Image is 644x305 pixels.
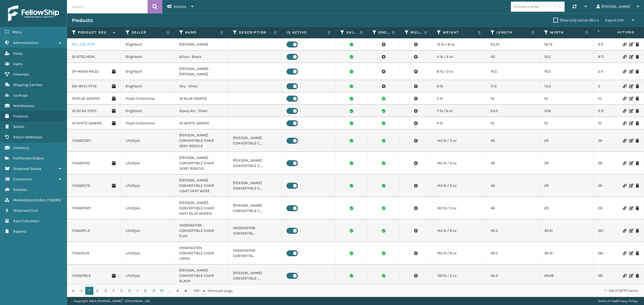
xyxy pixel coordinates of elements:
div: 1 - 100 of 8770 items [240,288,638,293]
a: 7 [134,287,142,295]
i: Link Product [623,121,626,125]
td: 29 [539,152,593,174]
td: 13.3 [539,80,593,92]
span: Menu [12,30,22,34]
div: Choose a seller [514,4,539,9]
td: 46.5 [486,242,539,265]
span: Warehouses [13,103,34,108]
a: 3 [101,287,109,295]
td: 46 [486,152,539,174]
label: Product SKU [78,30,110,35]
a: Privacy Policy [617,299,638,303]
a: 2 [93,287,101,295]
i: Edit [629,229,632,233]
span: Go to the next page [176,289,180,293]
td: 144 lb / 6 oz [432,242,486,265]
span: Shipment Status [13,166,41,171]
i: Link Product [623,184,626,188]
a: 111A007NVY [72,206,91,211]
i: Delete [636,229,639,233]
a: 0W-8XYJ-F7VZ [72,84,97,89]
a: 5 [118,287,126,295]
label: Seller [131,30,164,35]
a: 9 [150,287,158,295]
td: 46.3 [486,265,539,287]
td: HADDINGTON CONVERTIBLE CHAIR LINEN [174,242,228,265]
label: Is Active [287,30,325,35]
a: Go to the next page [174,287,182,295]
td: 10-WHITE GOWNS [174,117,228,129]
td: 4 lb / 4 oz [432,51,486,63]
a: ... [166,287,174,295]
i: Edit [629,109,632,113]
td: 29 [539,197,593,220]
span: Lookups [13,93,28,98]
td: [PERSON_NAME] CONVERTIBLE CHAIR LIGHT GRAY WOVE [174,174,228,197]
td: TINSLEY CONVERTIBLE CHAIR BLACK [228,265,282,287]
td: 23.75 [486,38,539,51]
span: Sellers [13,124,24,129]
a: 111A007IVO [72,161,90,166]
td: [PERSON_NAME] CONVERTIBLE CHAIR IVORY BOUCLE [174,152,228,174]
i: Link Product [623,55,626,59]
a: 111A007LTG [72,183,90,188]
td: 19.3 [539,63,593,80]
i: Edit [629,55,632,59]
td: [PERSON_NAME] - [PERSON_NAME] [174,63,228,80]
td: 142 lb / 3 oz [432,152,486,174]
td: 10 [539,117,593,129]
td: Brightech [121,105,174,117]
td: Brightech [121,63,174,80]
i: Delete [636,84,639,88]
td: 53.5 [486,105,539,117]
td: 10 [539,92,593,105]
td: LifeStyle [121,129,174,152]
i: Edit [629,121,632,125]
i: Link Product [623,84,626,88]
td: 144 lb / 6 oz [432,220,486,242]
a: 111A027BLK [72,273,91,278]
i: Link Product [623,251,626,255]
label: Length [496,30,529,35]
i: Edit [629,139,632,143]
a: 10 [158,287,166,295]
span: Actions [174,4,186,9]
span: Users [13,62,23,66]
span: ( 116285 ) [47,198,61,202]
i: Edit [629,84,632,88]
p: Copyright 2023 [PERSON_NAME]™ v [TECHNICAL_ID] [74,297,149,305]
i: Edit [629,161,632,165]
td: 30.31 [539,220,593,242]
label: Shippable [346,30,357,35]
label: Multi Packaged [411,30,422,35]
span: Containers [13,177,32,181]
div: | [598,297,638,305]
td: LifeStyle [121,265,174,287]
td: 4 lb [432,117,486,129]
i: Link Product [623,274,626,278]
td: Allure - Black [174,51,228,63]
td: 142 lb / 3 oz [432,129,486,152]
i: Edit [629,43,632,46]
td: LifeStyle [121,174,174,197]
i: Delete [636,274,639,278]
td: CONLEY CONVERTIBLE CHAIR IVORY BOUCLE [228,152,282,174]
td: 40 [486,51,539,63]
td: 7 lb / 6 oz [432,105,486,117]
i: Delete [636,43,639,46]
span: items per page [194,287,233,295]
label: Weight [443,30,475,35]
a: 8 [142,287,150,295]
td: HADDINGTON CONVERTIBLE CHAIR LINEN [228,242,282,265]
td: Brightech [121,51,174,63]
td: 142 lb / 3 oz [432,197,486,220]
span: Export CSV [605,18,624,23]
i: Delete [636,109,639,113]
span: Administration [13,40,39,45]
i: Link Product [623,70,626,73]
td: [PERSON_NAME] CONVERTIBLE CHAIR NAVY BLUE WOVEN [174,197,228,220]
a: 111A012LIN [72,251,89,256]
span: Shipping Carriers [13,83,42,87]
td: 46 [486,174,539,197]
span: Marketplace Orders [13,198,46,202]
